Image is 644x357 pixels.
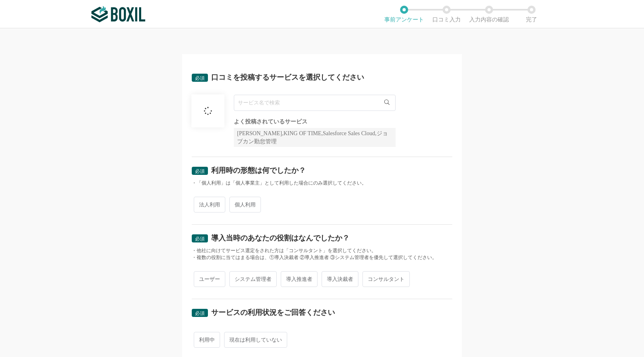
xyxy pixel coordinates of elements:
span: 法人利用 [194,197,225,212]
div: ・「個人利用」は「個人事業主」として利用した場合にのみ選択してください。 [192,180,452,187]
span: 必須 [195,236,205,242]
span: システム管理者 [229,271,277,287]
span: 現在は利用していない [224,332,287,348]
span: 必須 [195,168,205,174]
span: 導入決裁者 [322,271,358,287]
div: 導入当時のあなたの役割はなんでしたか？ [211,234,350,242]
span: 必須 [195,75,205,81]
div: 口コミを投稿するサービスを選択してください [211,74,364,81]
span: コンサルタント [362,271,410,287]
li: 完了 [510,6,553,23]
li: 事前アンケート [383,6,425,23]
li: 口コミ入力 [425,6,468,23]
input: サービス名で検索 [234,95,396,111]
div: 利用時の形態は何でしたか？ [211,167,306,174]
span: 利用中 [194,332,220,348]
div: ・複数の役割に当てはまる場合は、①導入決裁者 ②導入推進者 ③システム管理者を優先して選択してください。 [192,254,452,261]
div: [PERSON_NAME],KING OF TIME,Salesforce Sales Cloud,ジョブカン勤怠管理 [234,128,396,147]
span: 個人利用 [229,197,261,212]
span: 導入推進者 [281,271,318,287]
div: ・他社に向けてサービス選定をされた方は「コンサルタント」を選択してください。 [192,247,452,254]
div: サービスの利用状況をご回答ください [211,309,335,316]
div: よく投稿されているサービス [234,119,396,125]
span: ユーザー [194,271,225,287]
img: ボクシルSaaS_ロゴ [91,6,145,22]
li: 入力内容の確認 [468,6,510,23]
span: 必須 [195,310,205,316]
